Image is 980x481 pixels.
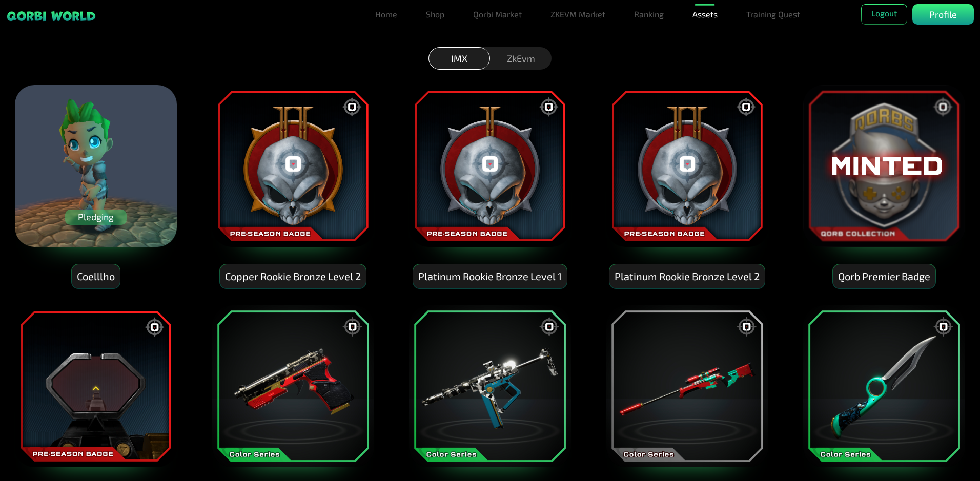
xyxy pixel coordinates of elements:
[6,10,96,22] img: sticky brand-logo
[408,84,572,248] img: Platinum Rookie Bronze Level 1
[609,264,765,288] div: Platinum Rookie Bronze Level 2
[428,47,490,69] div: IMX
[861,4,907,25] button: Logout
[72,264,120,288] div: Coelllho
[833,264,935,288] div: Qorb Premier Badge
[742,4,804,25] a: Training Quest
[605,84,769,248] img: Platinum Rookie Bronze Level 2
[14,84,178,248] img: Coelllho
[802,84,966,248] img: Qorb Premier Badge
[65,210,127,225] div: Pledging
[14,304,178,468] img: Yellow Spartan Sight
[422,4,448,25] a: Shop
[211,304,375,468] img: Ashen Ruby Dark Camo
[802,304,966,468] img: Mystic Quartz Dark Camo
[220,264,366,288] div: Copper Rookie Bronze Level 2
[211,84,375,248] img: Copper Rookie Bronze Level 2
[605,304,769,468] img: Crimson Quartz Dark Basic
[413,264,567,288] div: Platinum Rookie Bronze Level 1
[469,4,526,25] a: Qorbi Market
[408,304,572,468] img: Celestial Nebula Dark Camo
[490,47,552,69] div: ZkEvm
[546,4,609,25] a: ZKEVM Market
[630,4,668,25] a: Ranking
[371,4,401,25] a: Home
[688,4,722,25] a: Assets
[929,8,957,22] p: Profile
